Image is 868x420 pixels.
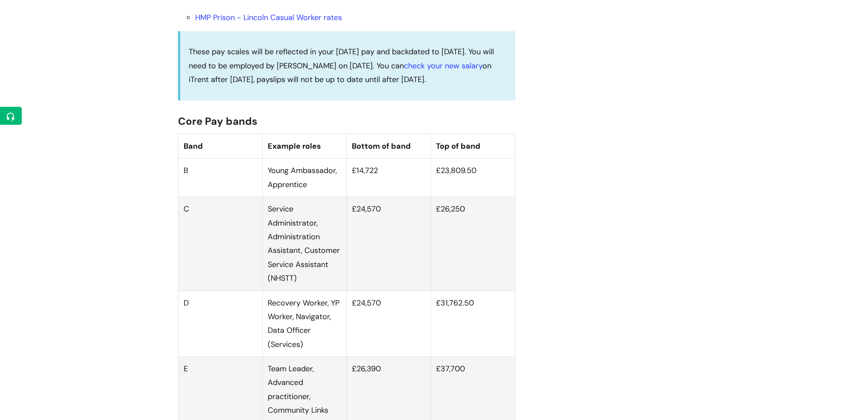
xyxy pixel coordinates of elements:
[178,159,262,197] td: B
[347,291,431,357] td: £24,570
[178,197,262,291] td: C
[262,197,346,291] td: Service Administrator, Administration Assistant, Customer Service Assistant (NHSTT)
[347,197,431,291] td: £24,570
[431,159,515,197] td: £23,809.50
[431,134,515,158] th: Top of band
[347,159,431,197] td: £14,722
[262,159,346,197] td: Young Ambassador, Apprentice
[195,12,342,23] a: HMP Prison - Lincoln Casual Worker rates
[262,134,346,158] th: Example roles
[262,291,346,357] td: Recovery Worker, YP Worker, Navigator, Data Officer (Services)
[178,134,262,158] th: Band
[404,61,482,71] a: check your new salary
[431,197,515,291] td: £26,250
[178,115,257,128] span: Core Pay bands
[178,291,262,357] td: D
[431,291,515,357] td: £31,762.50
[189,45,507,86] p: These pay scales will be reflected in your [DATE] pay and backdated to [DATE]. You will need to b...
[347,134,431,158] th: Bottom of band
